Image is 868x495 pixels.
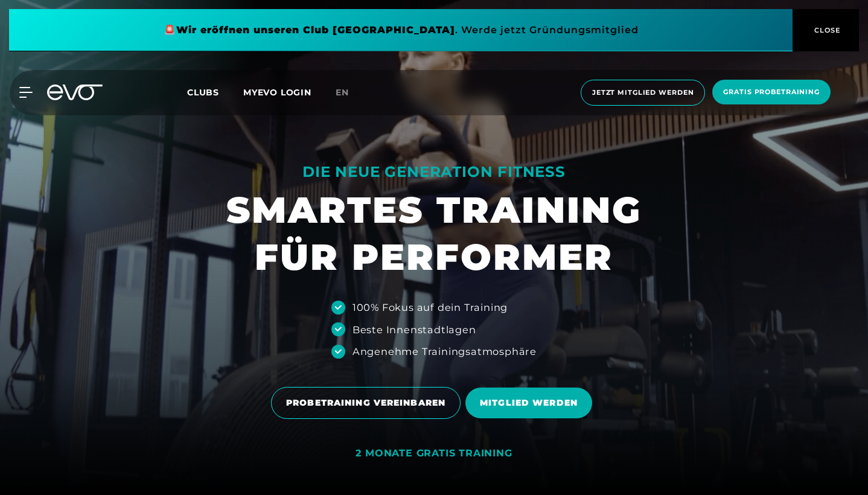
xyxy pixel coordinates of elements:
[336,87,349,98] span: en
[793,9,859,51] button: CLOSE
[271,378,465,428] a: PROBETRAINING VEREINBAREN
[723,87,820,97] span: Gratis Probetraining
[187,87,219,98] span: Clubs
[353,344,537,359] div: Angenehme Trainingsatmosphäre
[187,86,243,98] a: Clubs
[353,322,476,337] div: Beste Innenstadtlagen
[286,397,445,409] span: PROBETRAINING VEREINBAREN
[480,397,578,409] span: MITGLIED WERDEN
[226,187,642,281] h1: SMARTES TRAINING FÜR PERFORMER
[811,25,841,36] span: CLOSE
[353,300,508,315] div: 100% Fokus auf dein Training
[709,80,834,106] a: Gratis Probetraining
[243,87,311,98] a: MYEVO LOGIN
[336,86,363,100] a: en
[465,378,597,427] a: MITGLIED WERDEN
[592,88,694,98] span: Jetzt Mitglied werden
[577,80,709,106] a: Jetzt Mitglied werden
[226,162,642,182] div: DIE NEUE GENERATION FITNESS
[356,447,512,460] div: 2 MONATE GRATIS TRAINING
